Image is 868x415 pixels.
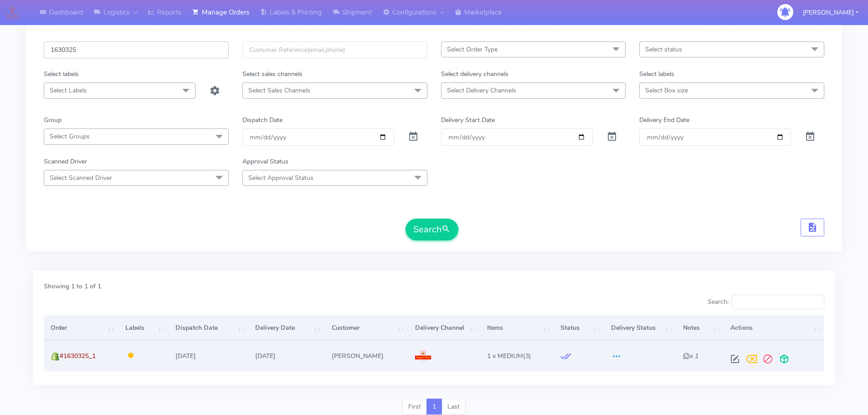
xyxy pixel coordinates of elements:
[242,69,303,79] label: Select sales channels
[708,295,824,309] label: Search:
[44,41,229,58] input: Order Id
[487,352,531,360] span: (3)
[44,69,79,79] label: Select labels
[44,115,62,125] label: Group
[44,316,118,340] th: Order: activate to sort column ascending
[676,316,724,340] th: Notes: activate to sort column ascending
[683,352,698,360] i: x 1
[480,316,554,340] th: Items: activate to sort column ascending
[248,86,310,95] span: Select Sales Channels
[796,3,865,22] button: [PERSON_NAME]
[60,352,96,360] span: #1630325_1
[242,157,288,166] label: Approval Status
[724,316,824,340] th: Actions: activate to sort column ascending
[325,340,408,371] td: [PERSON_NAME]
[487,352,523,360] span: 1 x MEDIUM
[118,316,169,340] th: Labels: activate to sort column ascending
[732,295,824,309] input: Search:
[51,352,60,361] img: shopify.png
[406,219,458,241] button: Search
[50,86,87,95] span: Select Labels
[325,316,408,340] th: Customer: activate to sort column ascending
[426,399,442,415] a: 1
[415,351,431,362] img: Royal Mail
[441,115,495,125] label: Delivery Start Date
[447,86,516,95] span: Select Delivery Channels
[645,86,688,95] span: Select Box size
[169,340,248,371] td: [DATE]
[50,174,112,182] span: Select Scanned Driver
[242,41,427,58] input: Customer Reference(email,phone)
[604,316,677,340] th: Delivery Status: activate to sort column ascending
[248,174,313,182] span: Select Approval Status
[408,316,480,340] th: Delivery Channel: activate to sort column ascending
[169,316,248,340] th: Dispatch Date: activate to sort column ascending
[639,115,689,125] label: Delivery End Date
[639,69,674,79] label: Select labels
[645,45,682,54] span: Select status
[50,132,90,141] span: Select Groups
[44,282,101,291] label: Showing 1 to 1 of 1
[248,316,324,340] th: Delivery Date: activate to sort column ascending
[242,115,282,125] label: Dispatch Date
[248,340,324,371] td: [DATE]
[441,69,508,79] label: Select delivery channels
[44,157,87,166] label: Scanned Driver
[554,316,604,340] th: Status: activate to sort column ascending
[447,45,498,54] span: Select Order Type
